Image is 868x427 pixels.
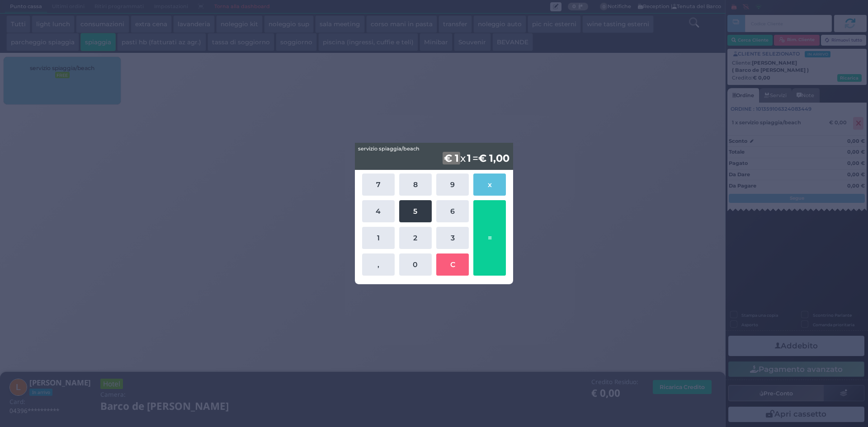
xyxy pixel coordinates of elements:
button: , [362,253,395,276]
button: C [436,253,469,276]
button: 8 [399,174,432,196]
button: 9 [436,174,469,196]
div: x = [355,143,513,170]
button: x [473,174,506,196]
b: 1 [466,152,472,164]
button: 1 [362,227,395,249]
button: 4 [362,200,395,222]
b: € 1,00 [478,152,509,164]
button: = [473,200,506,276]
button: 5 [399,200,432,222]
button: 0 [399,253,432,276]
span: servizio spiaggia/beach [358,145,420,153]
button: 3 [436,227,469,249]
button: 6 [436,200,469,222]
b: € 1 [443,152,460,164]
button: 7 [362,174,395,196]
button: 2 [399,227,432,249]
